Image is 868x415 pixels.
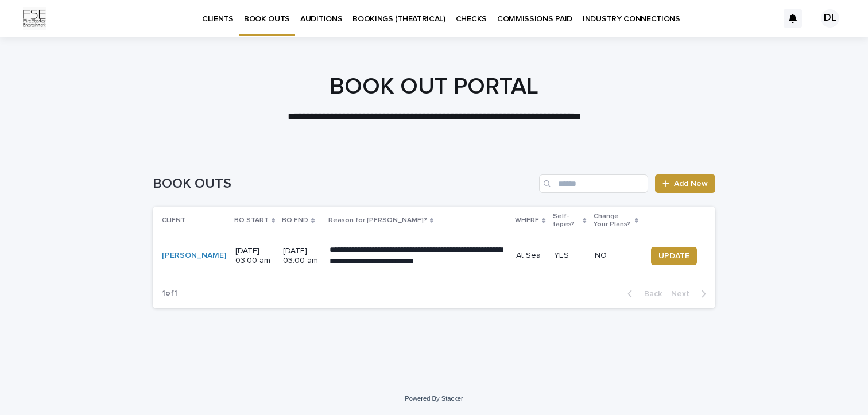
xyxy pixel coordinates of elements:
p: At Sea [516,251,544,261]
p: Self-tapes? [553,210,580,231]
button: Next [666,289,715,299]
span: Add New [674,180,708,188]
a: Add New [655,174,715,193]
p: Change Your Plans? [594,210,632,231]
p: YES [554,251,586,261]
button: UPDATE [651,247,697,265]
span: UPDATE [658,250,689,262]
p: Reason for [PERSON_NAME]? [328,214,427,227]
p: [DATE] 03:00 am [235,246,274,266]
span: Back [637,290,662,298]
p: BO END [282,214,308,227]
a: Powered By Stacker [405,395,463,402]
button: Back [618,289,666,299]
span: Next [671,290,696,298]
input: Search [539,174,648,193]
h1: BOOK OUT PORTAL [153,73,715,100]
p: [DATE] 03:00 am [283,246,320,266]
p: WHERE [515,214,539,227]
h1: BOOK OUTS [153,176,534,192]
p: BO START [234,214,269,227]
p: NO [595,251,637,261]
a: [PERSON_NAME] [162,251,226,261]
img: Km9EesSdRbS9ajqhBzyo [23,7,46,30]
p: 1 of 1 [153,280,187,308]
p: CLIENT [162,214,185,227]
div: DL [821,9,839,28]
